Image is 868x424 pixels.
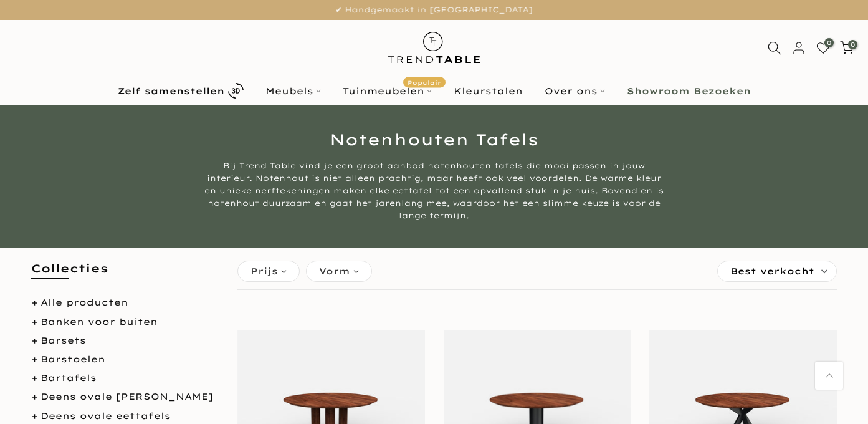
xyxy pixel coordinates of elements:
[254,84,331,99] a: Meubels
[41,316,158,327] a: Banken voor buiten
[403,77,446,87] span: Populair
[41,354,105,365] a: Barstoelen
[107,80,254,102] a: Zelf samenstellen
[730,261,814,281] span: Best verkocht
[319,264,350,278] span: Vorm
[816,41,830,55] a: 0
[848,40,857,49] span: 0
[1,360,64,423] iframe: toggle-frame
[815,362,843,390] a: Terug naar boven
[718,261,836,281] label: Sorteren:Best verkocht
[41,297,128,308] a: Alle producten
[616,84,761,99] a: Showroom Bezoeken
[41,391,213,402] a: Deens ovale [PERSON_NAME]
[840,41,854,55] a: 0
[250,264,278,278] span: Prijs
[442,84,533,99] a: Kleurstalen
[379,20,489,75] img: trend-table
[627,87,751,95] b: Showroom Bezoeken
[331,84,442,99] a: TuinmeubelenPopulair
[118,87,224,95] b: Zelf samenstellen
[201,160,668,222] div: Bij Trend Table vind je een groot aanbod notenhouten tafels die mooi passen in jouw interieur. No...
[533,84,616,99] a: Over ons
[70,132,799,147] h1: Notenhouten Tafels
[41,372,97,383] a: Bartafels
[16,3,852,17] p: ✔ Handgemaakt in [GEOGRAPHIC_DATA]
[41,410,171,422] a: Deens ovale eettafels
[824,38,834,47] span: 0
[31,261,219,289] h5: Collecties
[41,335,86,346] a: Barsets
